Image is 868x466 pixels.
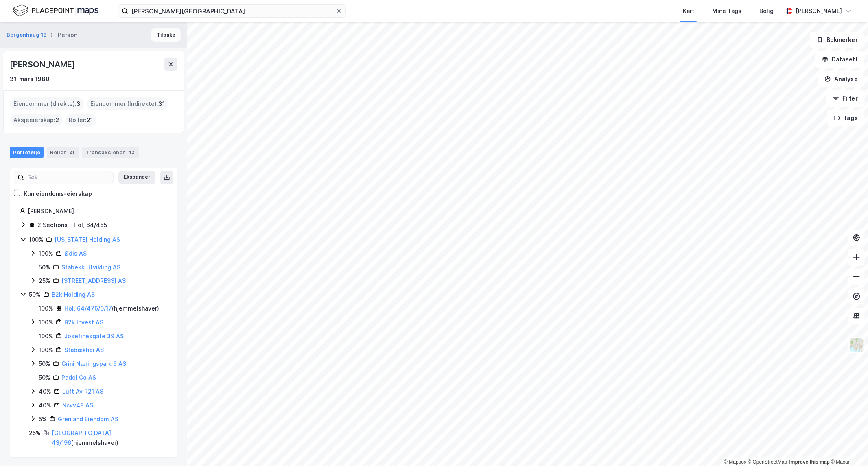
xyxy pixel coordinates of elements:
div: 100% [29,235,44,245]
div: Kart [683,6,694,16]
a: [US_STATE] Holding AS [55,236,120,243]
div: 42 [127,148,136,156]
a: OpenStreetMap [748,459,787,465]
div: Eiendommer (Indirekte) : [87,97,168,110]
a: Grini Næringspark 6 AS [61,360,126,367]
button: Ekspander [118,171,155,184]
div: 100% [39,317,53,327]
div: Roller : [66,114,96,127]
a: Stabækhøi AS [64,346,104,353]
a: Grenland Eiendom AS [58,416,118,422]
input: Søk på adresse, matrikkel, gårdeiere, leietakere eller personer [128,5,336,17]
div: [PERSON_NAME] [796,6,842,16]
div: 21 [68,148,76,156]
input: Søk [24,171,113,184]
a: B2k Holding AS [52,291,95,298]
button: Bokmerker [810,32,865,48]
div: ( hjemmelshaver ) [64,304,159,313]
div: Portefølje [10,147,44,158]
div: 25% [29,428,41,438]
span: 3 [77,99,81,109]
span: 2 [55,115,59,125]
a: Ncvv48 AS [62,402,93,409]
iframe: Chat Widget [827,427,868,466]
div: Eiendommer (direkte) : [10,97,84,110]
a: B2k Invest AS [64,319,103,326]
a: [STREET_ADDRESS] AS [61,277,126,284]
div: 2 Sections - Hol, 64/465 [37,220,107,230]
div: Kun eiendoms-eierskap [24,189,92,199]
div: Roller [47,147,79,158]
span: 31 [158,99,165,109]
div: 50% [29,290,41,300]
div: Transaksjoner [82,147,139,158]
img: Z [849,337,864,353]
button: Borgenhaug 19 [7,31,48,39]
div: 100% [39,304,53,313]
a: Improve this map [789,459,830,465]
div: Bolig [759,6,774,16]
div: Kontrollprogram for chat [827,427,868,466]
div: 40% [39,387,51,396]
button: Datasett [815,51,865,68]
div: 100% [39,331,53,341]
a: Josefinesgate 39 AS [64,333,124,339]
div: 25% [39,276,50,286]
div: Aksjeeierskap : [10,114,62,127]
div: 40% [39,400,51,410]
div: 50% [39,263,50,272]
div: 50% [39,359,50,369]
img: logo.f888ab2527a4732fd821a326f86c7f29.svg [13,4,98,18]
div: 31. mars 1980 [10,74,50,84]
a: Padel Co AS [61,374,96,381]
div: 50% [39,373,50,383]
div: Mine Tags [712,6,741,16]
a: Luft Av R21 AS [62,388,103,395]
a: Hol, 64/476/0/17 [64,305,112,312]
button: Filter [826,90,865,107]
button: Tilbake [151,28,181,42]
div: ( hjemmelshaver ) [52,428,167,448]
button: Tags [827,110,865,126]
button: Analyse [818,71,865,87]
div: [PERSON_NAME] [28,206,167,216]
div: [PERSON_NAME] [10,58,77,71]
span: 21 [87,115,93,125]
a: Mapbox [724,459,746,465]
div: 100% [39,345,53,355]
div: 5% [39,414,47,424]
div: 100% [39,249,53,258]
div: Person [58,30,77,40]
a: Ødis AS [64,250,87,257]
a: Stabekk Utvikling AS [61,264,120,271]
a: [GEOGRAPHIC_DATA], 43/196 [52,429,113,446]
